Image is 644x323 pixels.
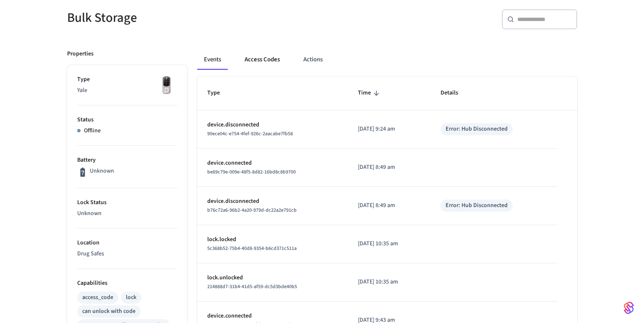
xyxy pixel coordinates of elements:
[207,87,231,100] span: Type
[207,245,297,252] span: 5c368b52-75b4-40d8-9354-b6cd371c511a
[77,239,177,247] p: Location
[77,209,177,218] p: Unknown
[77,156,177,165] p: Battery
[207,130,293,137] span: 90ece04c-e754-4fef-926c-2aacabe7fb58
[84,126,101,135] p: Offline
[77,86,177,95] p: Yale
[82,293,113,302] div: access_code
[441,87,469,100] span: Details
[358,278,420,286] p: [DATE] 10:35 am
[446,201,508,210] div: Error: Hub Disconnected
[358,87,382,100] span: Time
[77,116,177,124] p: Status
[82,307,136,316] div: can unlock with code
[207,121,338,129] p: device.disconnected
[77,279,177,288] p: Capabilities
[207,235,338,244] p: lock.locked
[156,75,177,96] img: Yale Assure Touchscreen Wifi Smart Lock, Satin Nickel, Front
[358,125,420,134] p: [DATE] 9:24 am
[207,312,338,320] p: device.connected
[207,159,338,168] p: device.connected
[77,75,177,84] p: Type
[197,50,228,70] button: Events
[358,201,420,210] p: [DATE] 8:49 am
[67,9,317,26] h5: Bulk Storage
[297,50,329,70] button: Actions
[238,50,287,70] button: Access Codes
[358,239,420,248] p: [DATE] 10:35 am
[446,125,508,134] div: Error: Hub Disconnected
[207,273,338,282] p: lock.unlocked
[358,163,420,172] p: [DATE] 8:49 am
[77,249,177,258] p: Drug Safes
[207,207,297,214] span: b76c72a6-96b2-4a20-979d-dc22a2e791cb
[197,50,577,70] div: ant example
[67,50,94,58] p: Properties
[624,301,634,315] img: SeamLogoGradient.69752ec5.svg
[126,293,136,302] div: lock
[90,167,114,176] p: Unknown
[77,198,177,207] p: Lock Status
[207,168,296,176] span: be69c79e-009e-48f5-8d82-16bd8c8b9700
[207,197,338,206] p: device.disconnected
[207,283,297,290] span: 214888d7-31b4-41d5-af59-dc5d3bde40b5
